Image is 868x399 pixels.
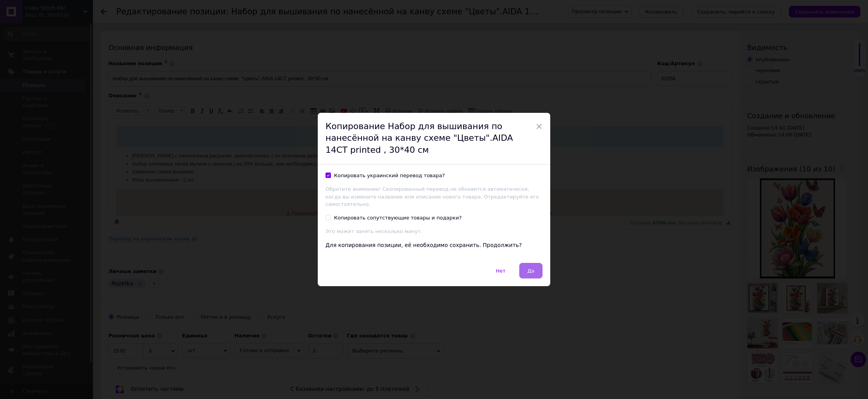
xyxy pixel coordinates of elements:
span: Да [527,268,534,274]
div: Копирование Набор для вышивания по нанесённой на канву схеме "Цветы".AIDA 14CT printed , 30*40 см [318,113,550,164]
li: [PERSON_NAME] с нанесённым рисунком, цветная печать ( по окончании работы краска смывается водой). [23,33,599,41]
span: × [536,120,542,133]
div: Для копирования позиции, её необходимо сохранить. Продолжить? [325,242,542,249]
span: Нет [496,268,506,274]
li: Иглы вышивальные - 2 шт. [23,57,599,66]
span: Это может занять несколько минут. [325,228,422,234]
li: Набор хлопковых нитей мулине с запасом ( на 30% больше, чем необходимо). [23,41,599,50]
span: Инструкция для работы : [264,77,358,85]
li: Бумажная схема вышивки. [23,49,599,57]
span: Обратите внимание! Скопированный перевод не обновится автоматически, когда вы измените название и... [325,186,539,207]
div: Копировать сопутствующие товары и подарки? [334,214,462,221]
button: Да [519,263,542,278]
body: Визуальный текстовый редактор, 014B5FA1-12F5-496D-A7A4-3F3932FAA5C2 [8,8,615,363]
div: Копировать украинский перевод товара? [334,172,445,179]
b: 1. [177,92,182,98]
em: Разверните полотно, определите квадратик со значком, с которого вы хотите начать вышивание. [177,92,445,98]
button: Нет [488,263,514,278]
b: Комплектация : [292,15,331,21]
